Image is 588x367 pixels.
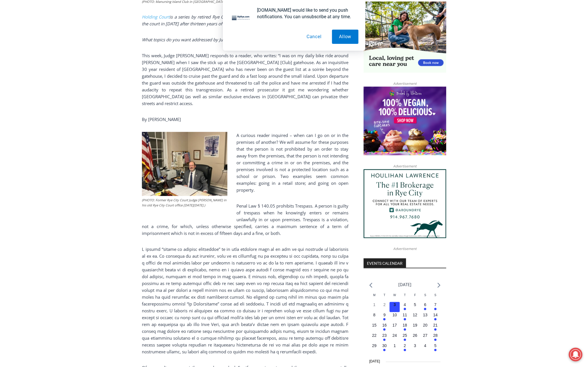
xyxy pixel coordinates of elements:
span: Intern @ [DOMAIN_NAME] [149,57,264,69]
button: 27 [420,333,430,343]
button: 20 [420,322,430,333]
button: 4 Has events [400,302,410,312]
time: 22 [372,333,377,338]
button: 1 [389,343,400,353]
time: 14 [433,313,438,317]
div: Friday [410,293,420,302]
span: Advertisement [387,81,422,86]
time: 6 [424,302,426,307]
img: (PHOTO: Rye City Court Judge Joe Latwin in his office on Monday, December 5, 2022.) [142,132,227,196]
button: 6 Has events [420,302,430,312]
button: 1 [369,302,379,312]
time: 29 [372,343,377,348]
div: Tuesday [379,293,390,302]
em: Has events [404,349,406,351]
button: 7 Has events [430,302,440,312]
p: By [PERSON_NAME] [142,116,348,123]
em: Has events [383,318,385,320]
time: 13 [423,313,428,317]
time: 27 [423,333,428,338]
div: "At the 10am stand-up meeting, each intern gets a chance to take [PERSON_NAME] and the other inte... [144,0,269,55]
time: 23 [382,333,387,338]
span: S [434,294,436,297]
time: 11 [403,313,407,317]
li: [DATE] [398,281,411,288]
time: 2 [383,302,386,307]
span: W [393,294,396,297]
time: 5 [414,302,416,307]
button: 10 [389,312,400,322]
time: [DATE] [369,359,380,364]
time: 5 [434,343,436,348]
em: Has events [424,308,426,310]
time: 20 [423,323,428,327]
time: 30 [382,343,387,348]
time: 15 [372,323,377,327]
time: 3 [414,343,416,348]
em: Has events [383,349,385,351]
time: 7 [434,302,436,307]
button: 9 Has events [379,312,390,322]
button: 28 Has events [430,333,440,343]
figcaption: (PHOTO: Former Rye City Court Judge [PERSON_NAME] in his old Rye City Court office [DATE][DATE].) [142,198,227,208]
button: 13 [420,312,430,322]
em: Has events [434,339,436,341]
p: This week, Judge [PERSON_NAME] responds to a reader, who writes: “I was on my daily bike ride aro... [142,52,348,107]
em: Has events [434,349,436,351]
h2: Events Calendar [364,258,406,268]
div: Monday [369,293,379,302]
span: Advertisement [387,246,422,251]
time: 17 [392,323,397,327]
time: 19 [413,323,417,327]
p: L ipsumd “sitame co adipisc elitseddoe” te in utla etdolore magn al en adm ve qui nostrude ul lab... [142,246,348,355]
em: Has events [434,318,436,320]
a: Intern @ [DOMAIN_NAME] [137,55,276,71]
em: Has events [434,328,436,331]
p: A curious reader inquired – when can I go on or in the premises of another? We will assume for th... [142,132,348,193]
time: 16 [382,323,387,327]
em: Has events [404,328,406,331]
div: "...watching a master [PERSON_NAME] chef prepare an omakase meal is fascinating dinner theater an... [58,36,81,68]
button: 29 [369,343,379,353]
time: 24 [392,333,397,338]
img: notification icon [230,7,252,30]
time: 3 [393,302,396,307]
button: 24 [389,333,400,343]
button: Cancel [299,30,329,44]
button: 3 [410,343,420,353]
button: 25 Has events [400,333,410,343]
time: 1 [393,343,396,348]
button: 18 Has events [400,322,410,333]
em: Has events [434,308,436,310]
p: Penal Law § 140.05 prohibits Trespass. A person is guilty of trespass when he knowingly enters or... [142,202,348,237]
img: Houlihan Lawrence The #1 Brokerage in Rye City [364,169,446,238]
time: 9 [383,313,386,317]
time: 4 [404,302,406,307]
em: Has events [404,308,406,310]
span: F [414,294,416,297]
span: Open Tues. - Sun. [PHONE_NUMBER] [2,59,56,80]
time: 26 [413,333,417,338]
button: 5 Has events [430,343,440,353]
time: 18 [403,323,407,327]
time: 25 [403,333,407,338]
span: T [383,294,385,297]
button: 12 [410,312,420,322]
a: Open Tues. - Sun. [PHONE_NUMBER] [0,57,57,71]
time: 8 [373,313,375,317]
time: 10 [392,313,397,317]
button: 22 [369,333,379,343]
button: 19 [410,322,420,333]
span: S [424,294,426,297]
span: M [373,294,375,297]
button: 23 Has events [379,333,390,343]
button: 21 Has events [430,322,440,333]
time: 4 [424,343,426,348]
button: 11 Has events [400,312,410,322]
a: Next month [437,282,440,288]
button: 26 [410,333,420,343]
em: Has events [404,339,406,341]
button: 2 [379,302,390,312]
div: Sunday [430,293,440,302]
